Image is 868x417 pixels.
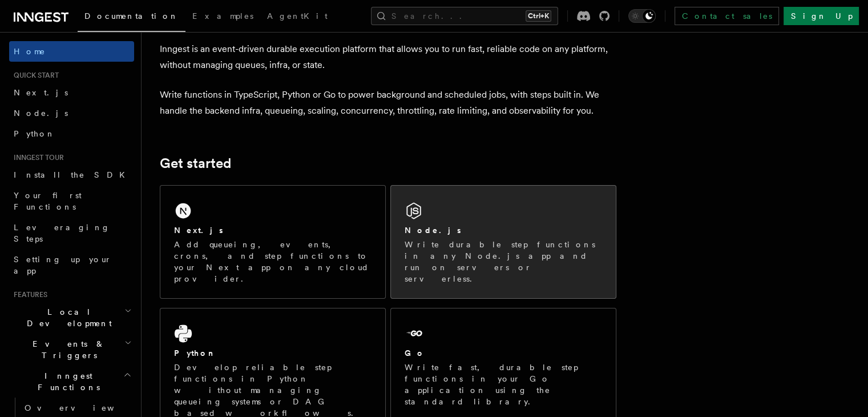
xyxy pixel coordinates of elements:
[9,217,134,249] a: Leveraging Steps
[371,7,558,25] button: Search...Ctrl+K
[9,306,124,329] span: Local Development
[9,249,134,281] a: Setting up your app
[628,9,656,23] button: Toggle dark mode
[9,82,134,103] a: Next.js
[14,191,82,211] span: Your first Functions
[9,103,134,123] a: Node.js
[9,366,134,398] button: Inngest Functions
[160,155,231,171] a: Get started
[14,255,112,275] span: Setting up your app
[174,239,372,284] p: Add queueing, events, crons, and step functions to your Next app on any cloud provider.
[14,109,68,118] span: Node.js
[405,347,425,359] h2: Go
[84,11,179,21] span: Documentation
[78,3,185,32] a: Documentation
[405,362,602,407] p: Write fast, durable step functions in your Go application using the standard library.
[160,185,386,299] a: Next.jsAdd queueing, events, crons, and step functions to your Next app on any cloud provider.
[14,46,46,57] span: Home
[260,3,334,31] a: AgentKit
[9,123,134,144] a: Python
[160,41,616,73] p: Inngest is an event-driven durable execution platform that allows you to run fast, reliable code ...
[9,153,64,162] span: Inngest tour
[9,290,47,299] span: Features
[9,334,134,366] button: Events & Triggers
[14,129,55,138] span: Python
[160,87,616,119] p: Write functions in TypeScript, Python or Go to power background and scheduled jobs, with steps bu...
[14,223,110,243] span: Leveraging Steps
[185,3,260,31] a: Examples
[25,403,142,412] span: Overview
[9,302,134,334] button: Local Development
[390,185,616,299] a: Node.jsWrite durable step functions in any Node.js app and run on servers or serverless.
[192,11,253,21] span: Examples
[174,347,216,359] h2: Python
[405,224,461,236] h2: Node.js
[675,7,779,25] a: Contact sales
[174,224,223,236] h2: Next.js
[9,185,134,217] a: Your first Functions
[9,71,59,80] span: Quick start
[526,10,551,22] kbd: Ctrl+K
[405,239,602,284] p: Write durable step functions in any Node.js app and run on servers or serverless.
[784,7,859,25] a: Sign Up
[9,370,123,393] span: Inngest Functions
[9,338,124,361] span: Events & Triggers
[9,41,134,62] a: Home
[267,11,328,21] span: AgentKit
[9,165,134,185] a: Install the SDK
[14,170,132,179] span: Install the SDK
[14,88,68,97] span: Next.js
